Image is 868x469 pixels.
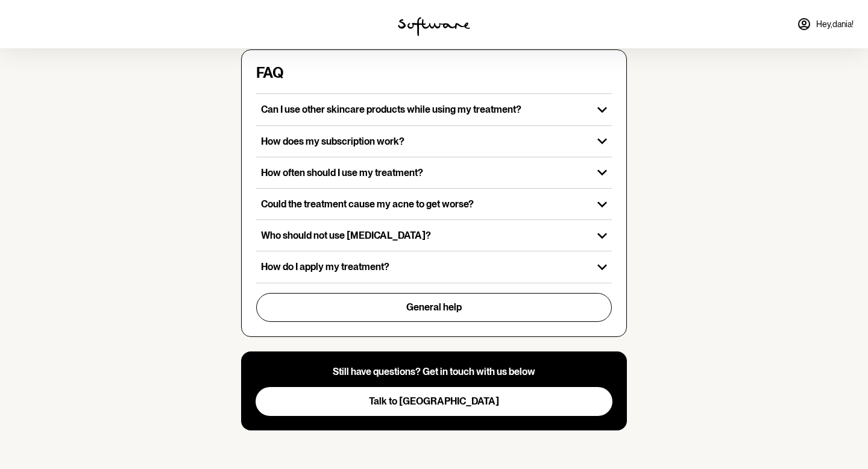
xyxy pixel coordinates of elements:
[256,251,612,282] button: How do I apply my treatment?
[261,136,588,147] p: How does my subscription work?
[790,10,861,39] a: Hey,dania!
[261,198,588,210] p: Could the treatment cause my acne to get worse?
[256,189,612,219] button: Could the treatment cause my acne to get worse?
[398,17,470,36] img: software logo
[261,230,588,241] p: Who should not use [MEDICAL_DATA]?
[261,261,588,272] p: How do I apply my treatment?
[256,94,612,125] button: Can I use other skincare products while using my treatment?
[256,126,612,157] button: How does my subscription work?
[256,366,612,377] p: Still have questions? Get in touch with us below
[369,395,499,407] span: Talk to [GEOGRAPHIC_DATA]
[406,301,462,313] span: General help
[256,387,612,416] button: Talk to [GEOGRAPHIC_DATA]
[256,65,284,82] h4: FAQ
[261,167,588,178] p: How often should I use my treatment?
[261,104,588,115] p: Can I use other skincare products while using my treatment?
[256,220,612,251] button: Who should not use [MEDICAL_DATA]?
[816,19,854,30] span: Hey, dania !
[256,293,612,322] button: General help
[256,157,612,188] button: How often should I use my treatment?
